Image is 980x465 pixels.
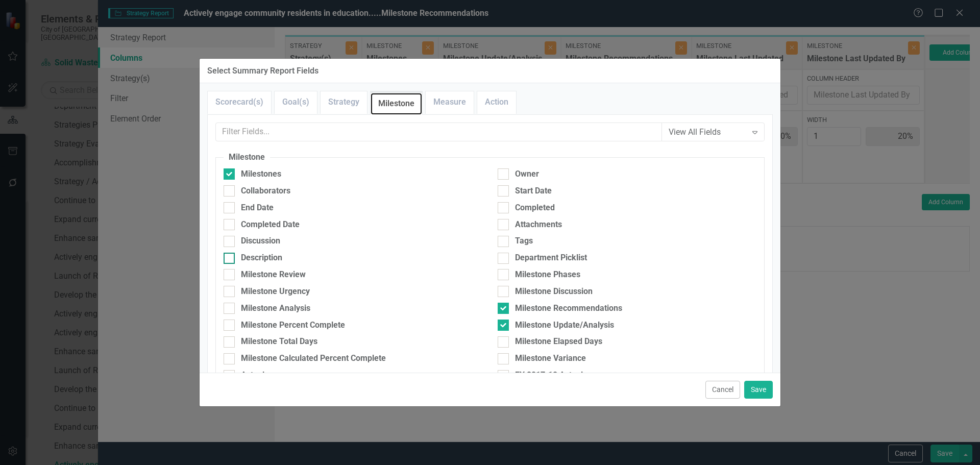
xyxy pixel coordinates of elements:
div: Milestone Calculated Percent Complete [241,353,386,364]
div: Completed Date [241,219,300,231]
legend: Milestone [224,152,270,163]
div: Milestone Elapsed Days [515,336,602,348]
div: FY 2017-18 Actual [515,370,583,381]
div: Description [241,252,282,264]
div: Actual [241,370,264,381]
div: Milestone Urgency [241,286,310,298]
div: End Date [241,202,274,214]
div: Department Picklist [515,252,587,264]
a: Strategy [321,91,367,113]
a: Action [477,91,516,113]
div: Milestones [241,168,281,180]
input: Filter Fields... [215,123,662,141]
a: Milestone [371,93,422,115]
div: View All Fields [669,126,747,138]
button: Cancel [705,381,740,399]
div: Milestone Percent Complete [241,320,345,331]
a: Scorecard(s) [208,91,271,113]
div: Milestone Phases [515,269,580,281]
a: Measure [426,91,474,113]
div: Milestone Review [241,269,306,281]
div: Milestone Discussion [515,286,593,298]
div: Select Summary Report Fields [207,66,318,76]
div: Milestone Variance [515,353,586,364]
a: Goal(s) [275,91,317,113]
div: Milestone Recommendations [515,303,622,314]
div: Completed [515,202,555,214]
div: Tags [515,235,533,247]
div: Attachments [515,219,562,231]
div: Owner [515,168,539,180]
button: Save [744,381,773,399]
div: Milestone Update/Analysis [515,320,614,331]
div: Discussion [241,235,280,247]
div: Collaborators [241,185,290,197]
div: Milestone Total Days [241,336,317,348]
div: Start Date [515,185,552,197]
div: Milestone Analysis [241,303,310,314]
